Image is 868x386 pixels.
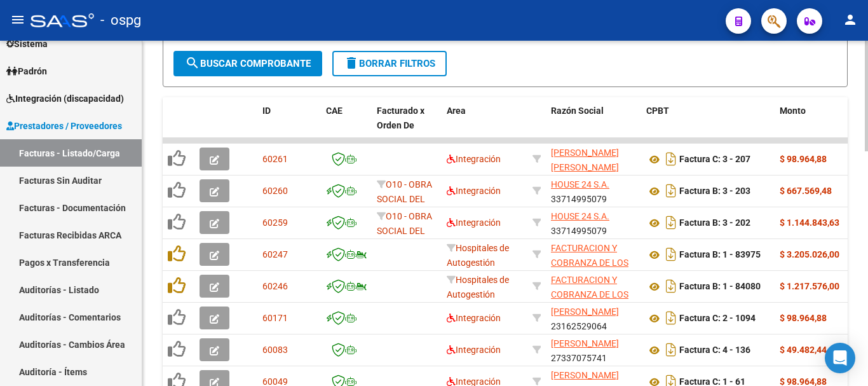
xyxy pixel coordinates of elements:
button: Borrar Filtros [332,51,447,76]
datatable-header-cell: Facturado x Orden De [372,97,442,153]
span: Integración [447,186,501,196]
mat-icon: delete [344,55,359,71]
span: FACTURACION Y COBRANZA DE LOS EFECTORES PUBLICOS S.E. [551,275,628,328]
span: ID [262,106,271,116]
span: CPBT [646,106,669,116]
span: 60259 [262,217,288,228]
i: Descargar documento [663,276,679,296]
span: [PERSON_NAME] [PERSON_NAME] [551,148,619,172]
span: Buscar Comprobante [185,58,311,69]
span: Facturado x Orden De [377,106,424,130]
div: 23162529064 [551,305,636,331]
span: Integración [447,313,501,323]
span: [PERSON_NAME] [551,370,619,380]
strong: Factura B: 1 - 84080 [679,282,761,292]
span: HOUSE 24 S.A. [551,179,609,190]
span: Integración [447,217,501,228]
span: Padrón [6,64,47,78]
span: Borrar Filtros [344,58,435,69]
button: Buscar Comprobante [173,51,322,76]
strong: $ 98.964,88 [780,313,827,323]
span: 60246 [262,281,288,291]
strong: Factura B: 3 - 203 [679,186,750,196]
strong: Factura C: 4 - 136 [679,345,750,355]
mat-icon: menu [10,12,25,27]
span: Prestadores / Proveedores [6,119,122,133]
span: Hospitales de Autogestión [447,275,509,300]
div: 33714995079 [551,209,636,236]
span: - ospg [100,6,141,34]
span: O10 - OBRA SOCIAL DEL PERSONAL GRAFICO [377,179,432,233]
datatable-header-cell: Razón Social [546,97,641,153]
strong: $ 1.144.843,63 [780,217,839,228]
div: 33714995079 [551,177,636,204]
strong: $ 1.217.576,00 [780,281,839,291]
span: CAE [326,106,342,116]
i: Descargar documento [663,149,679,169]
datatable-header-cell: ID [257,97,321,153]
div: Open Intercom Messenger [825,343,855,373]
i: Descargar documento [663,308,679,328]
span: Integración (discapacidad) [6,92,124,106]
span: O10 - OBRA SOCIAL DEL PERSONAL GRAFICO [377,211,432,265]
i: Descargar documento [663,340,679,360]
span: 60261 [262,154,288,164]
span: Integración [447,345,501,355]
span: 60247 [262,249,288,259]
i: Descargar documento [663,244,679,265]
span: [PERSON_NAME] [551,338,619,348]
strong: $ 3.205.026,00 [780,249,839,259]
div: 30715497456 [551,273,636,300]
span: Sistema [6,37,48,51]
span: FACTURACION Y COBRANZA DE LOS EFECTORES PUBLICOS S.E. [551,243,628,296]
span: [PERSON_NAME] [551,307,619,317]
mat-icon: person [843,12,858,27]
mat-icon: search [185,55,200,71]
datatable-header-cell: Area [442,97,527,153]
span: Razón Social [551,106,604,116]
span: 60171 [262,313,288,323]
span: Integración [447,154,501,164]
span: Area [447,106,466,116]
strong: Factura C: 3 - 207 [679,155,750,165]
span: Hospitales de Autogestión [447,243,509,268]
datatable-header-cell: CAE [321,97,372,153]
strong: $ 49.482,44 [780,345,827,355]
strong: Factura B: 3 - 202 [679,218,750,228]
strong: Factura B: 1 - 83975 [679,250,761,260]
span: HOUSE 24 S.A. [551,211,609,221]
datatable-header-cell: Monto [775,97,851,153]
strong: $ 667.569,48 [780,186,832,196]
div: 27359849708 [551,146,636,172]
div: 27337075741 [551,336,636,363]
strong: $ 98.964,88 [780,154,827,164]
div: 30715497456 [551,241,636,268]
datatable-header-cell: CPBT [641,97,775,153]
i: Descargar documento [663,212,679,233]
span: 60260 [262,186,288,196]
i: Descargar documento [663,181,679,201]
strong: Factura C: 2 - 1094 [679,314,756,324]
span: Monto [780,106,806,116]
span: 60083 [262,345,288,355]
